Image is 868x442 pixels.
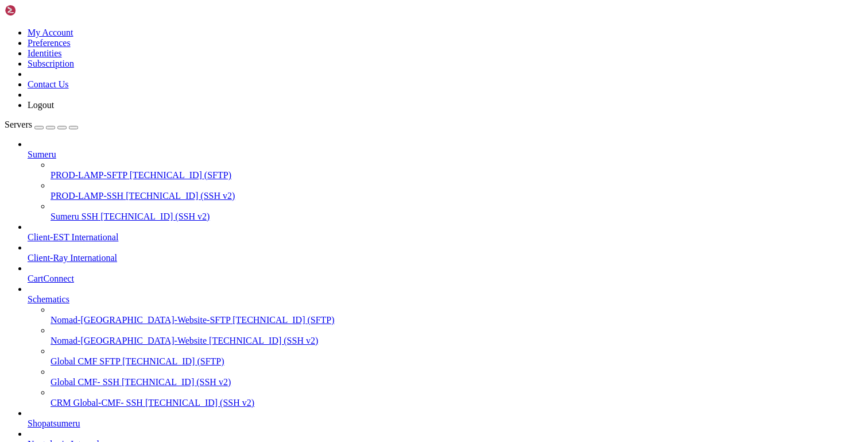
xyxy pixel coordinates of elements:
[51,315,863,325] a: Nomad-[GEOGRAPHIC_DATA]-Website-SFTP [TECHNICAL_ID] (SFTP)
[232,315,334,325] span: [TECHNICAL_ID] (SFTP)
[130,170,231,180] span: [TECHNICAL_ID] (SFTP)
[28,48,62,58] a: Identities
[28,232,118,242] span: Client-EST International
[28,294,863,305] a: Schematics
[5,120,32,129] span: Servers
[145,398,254,408] span: [TECHNICAL_ID] (SSH v2)
[28,79,69,89] a: Contact Us
[51,346,863,367] li: Global CMF SFTP [TECHNICAL_ID] (SFTP)
[51,212,863,222] a: Sumeru SSH [TECHNICAL_ID] (SSH v2)
[51,336,863,346] a: Nomad-[GEOGRAPHIC_DATA]-Website [TECHNICAL_ID] (SSH v2)
[209,336,318,345] span: [TECHNICAL_ID] (SSH v2)
[51,191,123,201] span: PROD-LAMP-SSH
[51,315,230,325] span: Nomad-[GEOGRAPHIC_DATA]-Website-SFTP
[5,120,78,129] a: Servers
[28,243,863,263] li: Client-Ray International
[28,222,863,243] li: Client-EST International
[51,398,863,408] a: CRM Global-CMF- SSH [TECHNICAL_ID] (SSH v2)
[28,253,863,263] a: Client-Ray International
[28,139,863,222] li: Sumeru
[28,253,117,263] span: Client-Ray International
[28,294,69,304] span: Schematics
[51,356,863,367] a: Global CMF SFTP [TECHNICAL_ID] (SFTP)
[122,356,224,366] span: [TECHNICAL_ID] (SFTP)
[28,418,80,428] span: Shopatsumeru
[51,325,863,346] li: Nomad-[GEOGRAPHIC_DATA]-Website [TECHNICAL_ID] (SSH v2)
[51,191,863,201] a: PROD-LAMP-SSH [TECHNICAL_ID] (SSH v2)
[51,201,863,222] li: Sumeru SSH [TECHNICAL_ID] (SSH v2)
[28,408,863,429] li: Shopatsumeru
[126,191,235,201] span: [TECHNICAL_ID] (SSH v2)
[51,377,119,387] span: Global CMF- SSH
[28,284,863,408] li: Schematics
[51,212,98,221] span: Sumeru SSH
[51,336,207,345] span: Nomad-[GEOGRAPHIC_DATA]-Website
[28,28,73,37] a: My Account
[100,212,210,221] span: [TECHNICAL_ID] (SSH v2)
[28,418,863,429] a: Shopatsumeru
[28,263,863,284] li: CartConnect
[51,180,863,201] li: PROD-LAMP-SSH [TECHNICAL_ID] (SSH v2)
[28,149,863,160] a: Sumeru
[28,274,74,283] span: CartConnect
[51,170,863,180] a: PROD-LAMP-SFTP [TECHNICAL_ID] (SFTP)
[28,274,863,284] a: CartConnect
[51,377,863,387] a: Global CMF- SSH [TECHNICAL_ID] (SSH v2)
[51,356,120,366] span: Global CMF SFTP
[122,377,231,387] span: [TECHNICAL_ID] (SSH v2)
[28,59,74,68] a: Subscription
[51,160,863,180] li: PROD-LAMP-SFTP [TECHNICAL_ID] (SFTP)
[51,367,863,387] li: Global CMF- SSH [TECHNICAL_ID] (SSH v2)
[51,305,863,325] li: Nomad-[GEOGRAPHIC_DATA]-Website-SFTP [TECHNICAL_ID] (SFTP)
[28,149,56,159] span: Sumeru
[51,170,127,180] span: PROD-LAMP-SFTP
[28,38,71,48] a: Preferences
[51,398,143,408] span: CRM Global-CMF- SSH
[28,100,54,110] a: Logout
[5,5,71,16] img: Shellngn
[28,232,863,243] a: Client-EST International
[51,387,863,408] li: CRM Global-CMF- SSH [TECHNICAL_ID] (SSH v2)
